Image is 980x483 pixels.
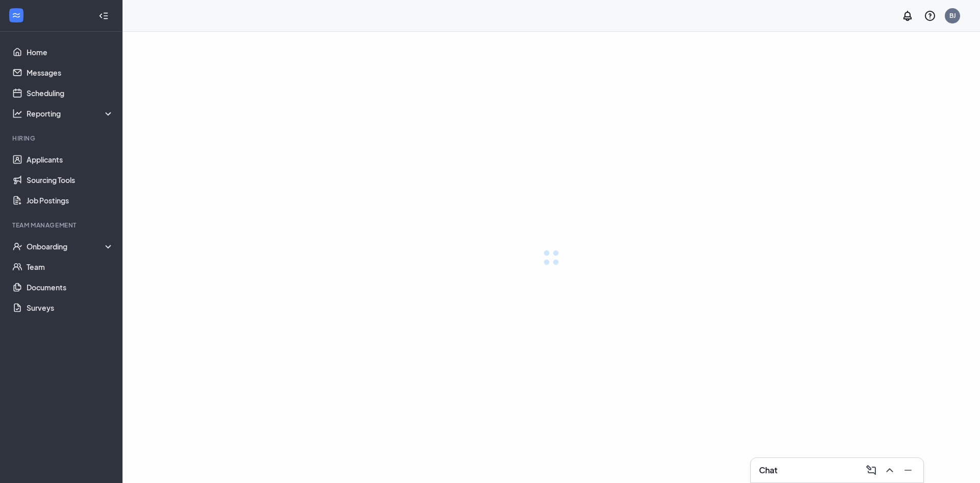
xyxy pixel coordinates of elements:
[862,462,878,478] button: ComposeMessage
[27,83,114,103] a: Scheduling
[27,62,114,83] a: Messages
[27,277,114,297] a: Documents
[759,465,777,476] h3: Chat
[11,10,21,20] svg: WorkstreamLogo
[902,464,914,476] svg: Minimize
[924,10,936,22] svg: QuestionInfo
[27,149,114,170] a: Applicants
[949,11,956,20] div: BJ
[27,257,114,277] a: Team
[99,11,109,21] svg: Collapse
[12,108,22,119] svg: Analysis
[27,297,114,318] a: Surveys
[27,190,114,211] a: Job Postings
[899,462,915,478] button: Minimize
[27,241,114,251] div: Onboarding
[12,241,22,251] svg: UserCheck
[901,10,914,22] svg: Notifications
[865,464,877,476] svg: ComposeMessage
[12,221,112,229] div: Team Management
[884,464,896,476] svg: ChevronUp
[27,170,114,190] a: Sourcing Tools
[12,134,112,143] div: Hiring
[880,462,897,478] button: ChevronUp
[27,42,114,62] a: Home
[27,108,114,119] div: Reporting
